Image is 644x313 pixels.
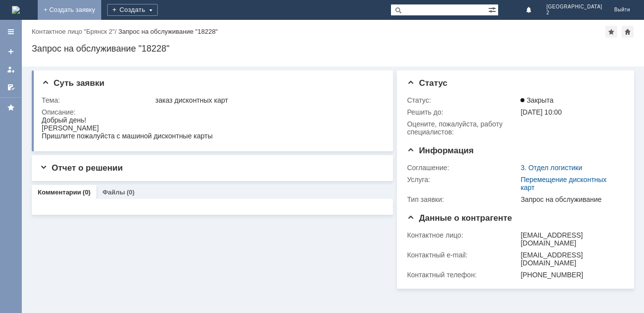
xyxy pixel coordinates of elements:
div: Запрос на обслуживание "18228" [32,44,634,54]
div: [PHONE_NUMBER] [520,271,620,279]
div: (0) [127,188,134,196]
div: (0) [83,188,91,196]
div: [EMAIL_ADDRESS][DOMAIN_NAME] [520,251,620,267]
div: Запрос на обслуживание "18228" [118,28,218,35]
div: / [32,28,118,35]
div: Oцените, пожалуйста, работу специалистов: [407,120,518,136]
div: Описание: [42,108,382,116]
span: [GEOGRAPHIC_DATA] [546,4,602,10]
img: logo [12,6,20,14]
span: Информация [407,146,473,155]
div: Запрос на обслуживание [520,195,620,203]
div: Сделать домашней страницей [622,26,634,38]
div: [EMAIL_ADDRESS][DOMAIN_NAME] [520,231,620,247]
span: Закрыта [520,96,553,104]
span: Статус [407,78,447,88]
div: Контактное лицо: [407,231,518,239]
span: Отчет о решении [40,163,123,173]
a: Перемещение дисконтных карт [520,176,606,191]
div: Контактный телефон: [407,271,518,279]
a: Мои заявки [3,62,19,77]
span: Суть заявки [42,78,104,88]
div: Добавить в избранное [605,26,617,38]
div: Создать [107,4,158,16]
a: Создать заявку [3,44,19,60]
div: Услуга: [407,176,518,184]
div: Решить до: [407,108,518,116]
a: Перейти на домашнюю страницу [12,6,20,14]
div: Соглашение: [407,164,518,172]
a: Комментарии [38,188,81,196]
span: [DATE] 10:00 [520,108,562,116]
div: Тема: [42,96,153,104]
a: Файлы [102,188,125,196]
span: 2 [546,10,602,16]
a: Мои согласования [3,79,19,95]
div: Тип заявки: [407,195,518,203]
div: Статус: [407,96,518,104]
div: заказ дисконтных карт [155,96,380,104]
div: Контактный e-mail: [407,251,518,259]
a: Контактное лицо "Брянск 2" [32,28,115,35]
span: Расширенный поиск [488,4,498,14]
a: 3. Отдел логистики [520,164,582,172]
span: Данные о контрагенте [407,213,512,223]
